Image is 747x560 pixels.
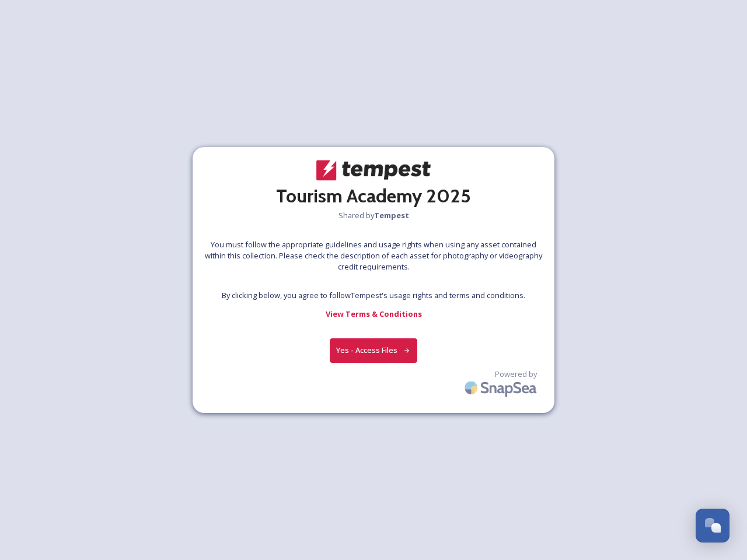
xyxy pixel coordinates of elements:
h2: Tourism Academy 2025 [276,182,471,210]
strong: Tempest [374,210,409,220]
strong: View Terms & Conditions [326,309,422,319]
span: Powered by [495,369,537,380]
button: Yes - Access Files [330,338,417,362]
img: SnapSea Logo [461,374,543,401]
button: Open Chat [696,509,729,542]
a: View Terms & Conditions [326,307,422,321]
span: By clicking below, you agree to follow Tempest 's usage rights and terms and conditions. [222,290,525,301]
img: tempest-color.png [315,159,432,182]
span: Shared by [338,210,409,221]
span: You must follow the appropriate guidelines and usage rights when using any asset contained within... [204,239,543,273]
